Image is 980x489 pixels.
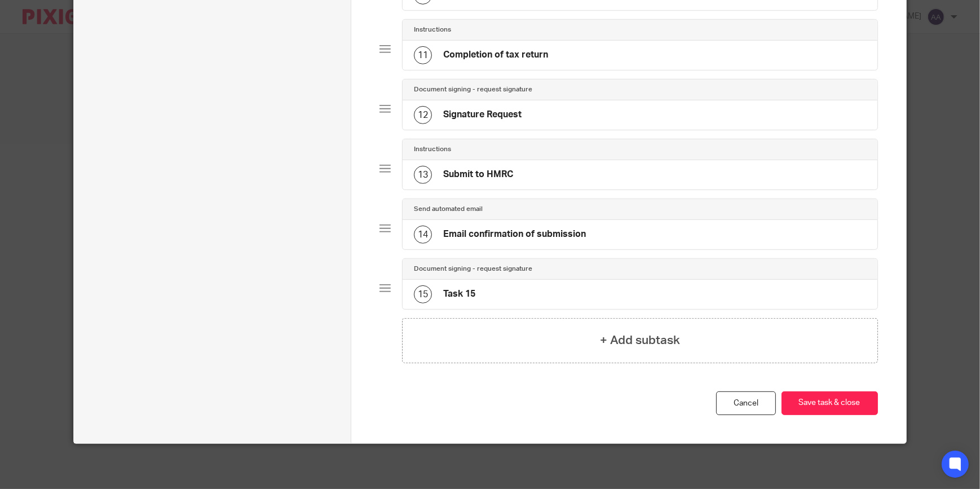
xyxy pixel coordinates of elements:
h4: Send automated email [414,205,483,214]
div: 15 [414,285,432,303]
h4: Document signing - request signature [414,85,532,94]
h4: Completion of tax return [443,49,548,61]
h4: Instructions [414,145,451,154]
div: 13 [414,166,432,184]
h4: + Add subtask [600,332,680,349]
h4: Instructions [414,25,451,34]
div: 12 [414,106,432,124]
h4: Task 15 [443,288,475,300]
div: 14 [414,226,432,244]
h4: Email confirmation of submission [443,228,586,240]
div: 11 [414,46,432,64]
h4: Document signing - request signature [414,265,532,274]
a: Cancel [716,391,776,416]
button: Save task & close [782,391,878,416]
h4: Submit to HMRC [443,169,513,180]
h4: Signature Request [443,109,522,121]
